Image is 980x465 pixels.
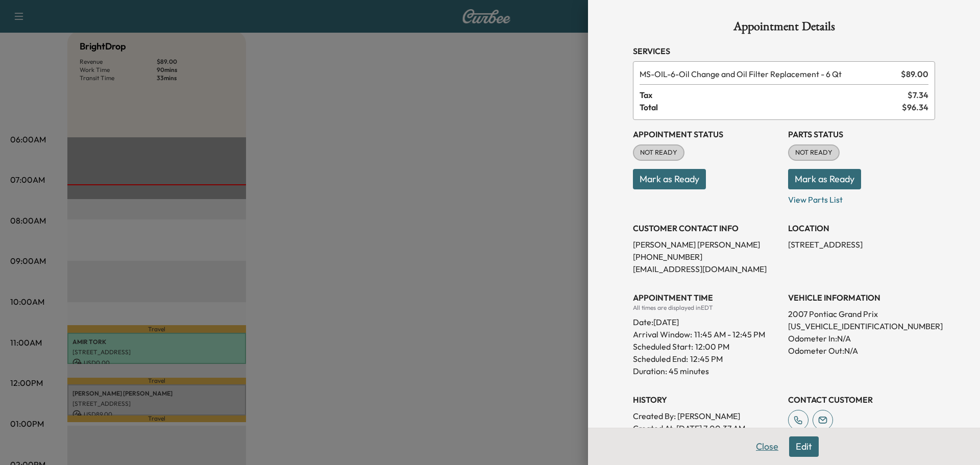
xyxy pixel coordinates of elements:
p: 12:45 PM [690,353,723,365]
h3: VEHICLE INFORMATION [788,291,935,304]
p: 12:00 PM [695,340,729,353]
p: [US_VEHICLE_IDENTIFICATION_NUMBER] [788,320,935,332]
span: Tax [640,89,908,101]
p: Odometer In: N/A [788,332,935,345]
button: Mark as Ready [788,169,861,189]
span: Oil Change and Oil Filter Replacement - 6 Qt [640,68,897,80]
p: Arrival Window: [633,328,780,340]
p: Scheduled Start: [633,340,693,353]
h3: Appointment Status [633,128,780,140]
button: Mark as Ready [633,169,706,189]
p: View Parts List [788,189,935,206]
span: $ 96.34 [902,101,928,113]
p: [EMAIL_ADDRESS][DOMAIN_NAME] [633,263,780,275]
p: Duration: 45 minutes [633,365,780,377]
button: Edit [789,436,819,457]
p: Created By : [PERSON_NAME] [633,410,780,422]
span: $ 7.34 [908,89,928,101]
button: Close [749,436,785,457]
h3: CUSTOMER CONTACT INFO [633,222,780,234]
h3: Services [633,45,935,57]
h1: Appointment Details [633,20,935,37]
span: Total [640,101,902,113]
p: Created At : [DATE] 7:00:37 AM [633,422,780,434]
span: 11:45 AM - 12:45 PM [694,328,765,340]
h3: APPOINTMENT TIME [633,291,780,304]
p: [STREET_ADDRESS] [788,238,935,251]
p: [PERSON_NAME] [PERSON_NAME] [633,238,780,251]
p: 2007 Pontiac Grand Prix [788,308,935,320]
p: Odometer Out: N/A [788,345,935,357]
h3: Parts Status [788,128,935,140]
p: Scheduled End: [633,353,688,365]
span: NOT READY [789,148,839,158]
p: [PHONE_NUMBER] [633,251,780,263]
span: NOT READY [634,148,683,158]
div: All times are displayed in EDT [633,304,780,312]
h3: LOCATION [788,222,935,234]
h3: CONTACT CUSTOMER [788,394,935,406]
span: $ 89.00 [901,68,928,80]
div: Date: [DATE] [633,312,780,328]
h3: History [633,394,780,406]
